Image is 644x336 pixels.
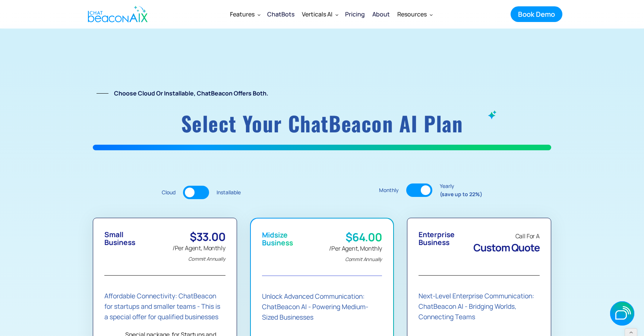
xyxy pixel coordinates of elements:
strong: (save up to 22%) [440,191,482,198]
a: home [82,1,152,27]
div: $64.00 [329,231,382,243]
div: Features [230,9,255,19]
div: Pricing [345,9,365,19]
strong: Unlock Advanced Communication: ChatBeacon AI - Powering Medium-Sized Businesses [262,292,368,321]
img: ChatBeacon AI [487,110,498,120]
img: Dropdown [430,13,433,16]
a: About [369,4,394,24]
img: Dropdown [335,13,338,16]
img: Dropdown [258,13,261,16]
div: Features [226,5,263,23]
div: Verticals AI [298,5,341,23]
a: ChatBots [263,4,298,24]
div: Resources [394,5,436,23]
div: Call For A [473,231,540,241]
div: Affordable Connectivity: ChatBeacon for startups and smaller teams - This is a special offer for ... [104,291,225,322]
a: Book Demo [511,6,562,22]
a: Pricing [341,5,369,23]
span: Custom Quote [473,241,540,254]
strong: Choose Cloud or Installable, ChatBeacon offers both. [114,89,268,97]
div: Resources [397,9,427,19]
div: Book Demo [518,9,555,19]
div: Yearly [440,182,482,198]
h1: Select your ChatBeacon AI plan [93,113,551,133]
em: Commit Annually [188,255,225,262]
em: Commit Annually [345,256,382,263]
div: About [372,9,390,19]
div: ChatBots [267,9,294,19]
div: /Per Agent, Monthly [173,243,225,264]
div: Midsize Business [262,231,293,247]
div: Installable [217,188,241,197]
div: Monthly [379,186,399,194]
div: Small Business [104,231,135,246]
div: Verticals AI [302,9,332,19]
div: Next-Level Enterprise Communication: ChatBeacon AI - Bridging Worlds, Connecting Teams [419,291,540,322]
div: Enterprise Business [419,231,455,246]
div: /Per Agent, Monthly [329,243,382,264]
img: Line [97,93,108,94]
div: $33.00 [173,231,225,243]
div: Cloud [162,188,176,197]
